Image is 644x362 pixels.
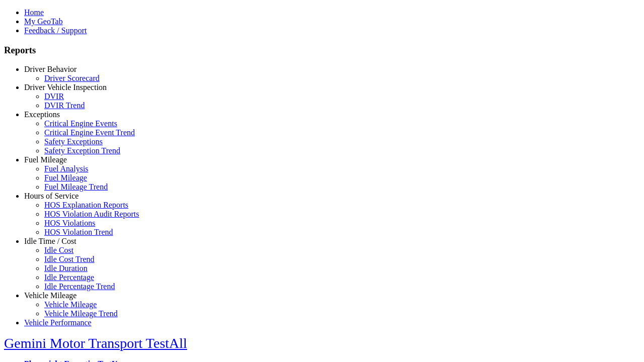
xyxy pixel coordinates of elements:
[44,282,115,291] a: Idle Percentage Trend
[44,183,108,191] a: Fuel Mileage Trend
[44,309,118,318] a: Vehicle Mileage Trend
[4,45,640,56] h3: Reports
[24,318,92,327] a: Vehicle Performance
[44,74,100,82] a: Driver Scorecard
[44,101,85,110] a: DVIR Trend
[44,92,64,101] a: DVIR
[44,228,113,236] a: HOS Violation Trend
[44,119,117,128] a: Critical Engine Events
[44,264,88,273] a: Idle Duration
[44,300,97,309] a: Vehicle Mileage
[44,128,135,137] a: Critical Engine Event Trend
[24,291,76,300] a: Vehicle Mileage
[24,65,76,73] a: Driver Behavior
[24,17,63,26] a: My GeoTab
[44,273,94,282] a: Idle Percentage
[44,137,103,146] a: Safety Exceptions
[44,255,95,263] a: Idle Cost Trend
[44,146,120,155] a: Safety Exception Trend
[44,164,89,173] a: Fuel Analysis
[24,192,78,200] a: Hours of Service
[24,26,87,35] a: Feedback / Support
[24,155,67,164] a: Fuel Mileage
[24,110,60,119] a: Exceptions
[24,8,44,17] a: Home
[44,219,95,227] a: HOS Violations
[4,335,187,351] a: Gemini Motor Transport TestAll
[24,83,107,92] a: Driver Vehicle Inspection
[44,201,128,209] a: HOS Explanation Reports
[24,237,76,245] a: Idle Time / Cost
[44,173,87,182] a: Fuel Mileage
[44,210,139,218] a: HOS Violation Audit Reports
[44,246,73,254] a: Idle Cost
